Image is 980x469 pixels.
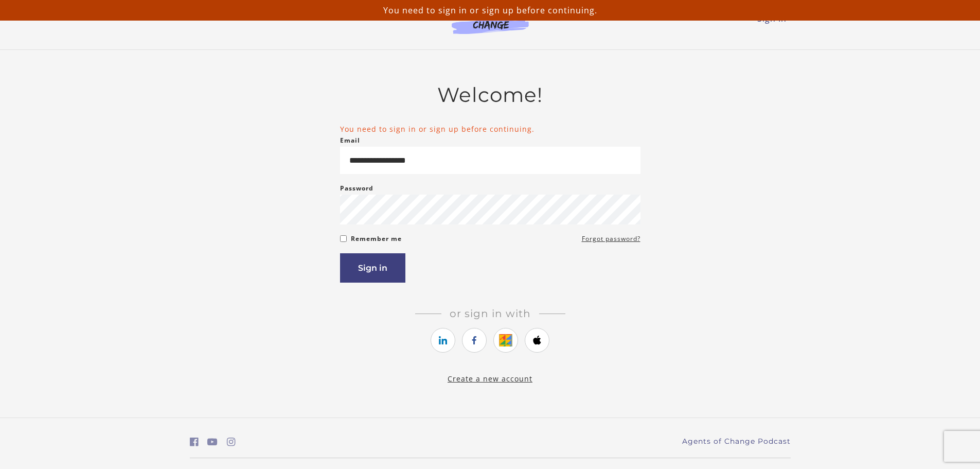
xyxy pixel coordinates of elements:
a: https://www.facebook.com/groups/aswbtestprep (Open in a new window) [190,435,199,449]
a: Create a new account [448,374,532,384]
a: Agents of Change Podcast [682,436,791,447]
i: https://www.youtube.com/c/AgentsofChangeTestPrepbyMeaganMitchell (Open in a new window) [207,437,218,447]
li: You need to sign in or sign up before continuing. [340,124,640,134]
a: Forgot password? [582,233,640,245]
label: Password [340,182,373,195]
h2: Welcome! [340,83,640,107]
a: https://courses.thinkific.com/users/auth/linkedin?ss%5Breferral%5D=&ss%5Buser_return_to%5D=%2Fcou... [431,328,455,353]
label: Remember me [351,233,402,245]
i: https://www.instagram.com/agentsofchangeprep/ (Open in a new window) [227,437,236,447]
p: You need to sign in or sign up before continuing. [4,4,976,16]
label: Email [340,134,360,147]
a: https://www.instagram.com/agentsofchangeprep/ (Open in a new window) [227,435,236,449]
a: https://courses.thinkific.com/users/auth/google?ss%5Breferral%5D=&ss%5Buser_return_to%5D=%2Fcours... [493,328,518,353]
i: https://www.facebook.com/groups/aswbtestprep (Open in a new window) [190,437,199,447]
a: https://www.youtube.com/c/AgentsofChangeTestPrepbyMeaganMitchell (Open in a new window) [207,435,218,449]
a: https://courses.thinkific.com/users/auth/facebook?ss%5Breferral%5D=&ss%5Buser_return_to%5D=%2Fcou... [462,328,487,353]
span: Or sign in with [441,307,539,320]
img: Agents of Change Logo [441,10,540,34]
a: https://courses.thinkific.com/users/auth/apple?ss%5Breferral%5D=&ss%5Buser_return_to%5D=%2Fcourse... [525,328,549,353]
button: Sign in [340,253,405,283]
